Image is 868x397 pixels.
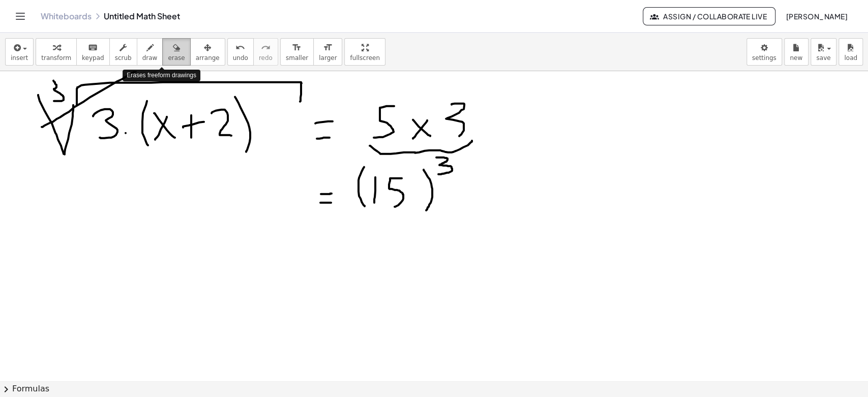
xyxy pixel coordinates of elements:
[41,54,71,62] span: transform
[196,54,220,62] span: arrange
[11,54,28,62] span: insert
[142,54,158,62] span: draw
[752,54,776,62] span: settings
[190,38,225,66] button: arrange
[168,54,185,62] span: erase
[261,42,271,54] i: redo
[88,42,98,54] i: keyboard
[746,38,782,66] button: settings
[109,38,137,66] button: scrub
[651,12,767,21] span: Assign / Collaborate Live
[36,38,77,66] button: transform
[235,42,245,54] i: undo
[319,54,337,62] span: larger
[292,42,302,54] i: format_size
[5,38,34,66] button: insert
[12,8,28,24] button: Toggle navigation
[350,54,379,62] span: fullscreen
[76,38,110,66] button: keyboardkeypad
[115,54,132,62] span: scrub
[227,38,254,66] button: undoundo
[253,38,278,66] button: redoredo
[123,70,200,81] div: Erases freeform drawings
[313,38,342,66] button: format_sizelarger
[286,54,308,62] span: smaller
[344,38,385,66] button: fullscreen
[786,12,848,21] span: [PERSON_NAME]
[844,54,857,62] span: load
[82,54,104,62] span: keypad
[811,38,836,66] button: save
[816,54,830,62] span: save
[41,11,92,21] a: Whiteboards
[259,54,273,62] span: redo
[137,38,163,66] button: draw
[643,7,775,25] button: Assign / Collaborate Live
[233,54,248,62] span: undo
[162,38,190,66] button: erase
[839,38,863,66] button: load
[280,38,314,66] button: format_sizesmaller
[777,7,856,25] button: [PERSON_NAME]
[784,38,809,66] button: new
[790,54,802,62] span: new
[323,42,333,54] i: format_size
